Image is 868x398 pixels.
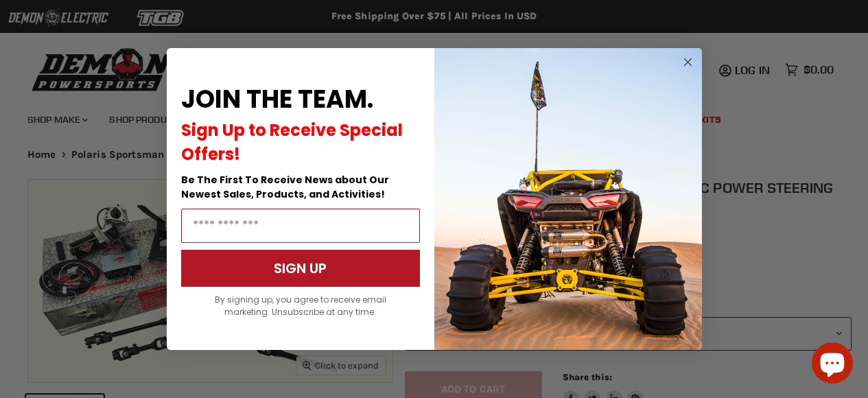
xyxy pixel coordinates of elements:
[215,294,386,318] span: By signing up, you agree to receive email marketing. Unsubscribe at any time.
[181,250,420,287] button: SIGN UP
[808,342,857,387] inbox-online-store-chat: Shopify online store chat
[181,119,403,165] span: Sign Up to Receive Special Offers!
[434,48,702,350] img: a9095488-b6e7-41ba-879d-588abfab540b.jpeg
[181,82,373,117] span: JOIN THE TEAM.
[679,54,696,71] button: Close dialog
[181,209,420,243] input: Email Address
[181,173,389,201] span: Be The First To Receive News about Our Newest Sales, Products, and Activities!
